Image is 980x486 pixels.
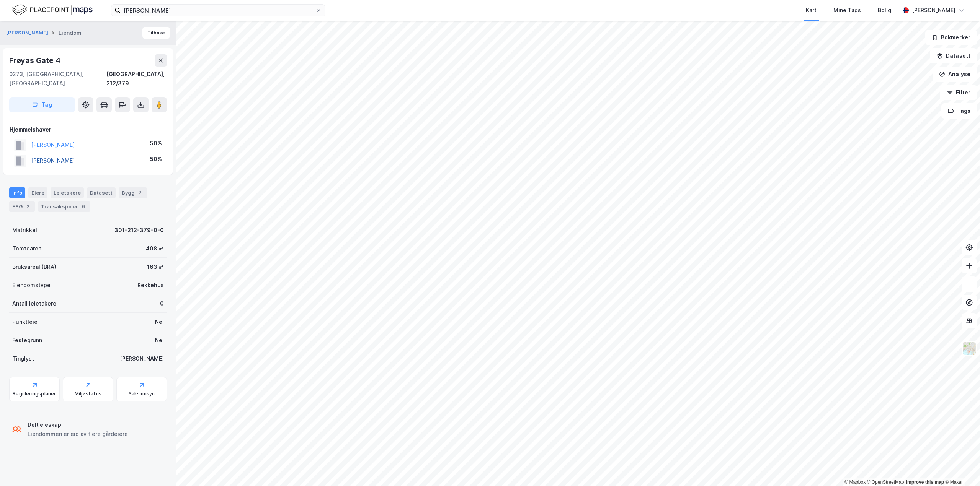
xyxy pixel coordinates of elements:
[6,29,50,37] button: [PERSON_NAME]
[147,262,164,271] div: 163 ㎡
[155,317,164,327] div: Nei
[942,449,980,486] iframe: Chat Widget
[137,281,164,290] div: Rekkehus
[12,3,93,17] img: logo.f888ab2527a4732fd821a326f86c7f29.svg
[106,70,167,88] div: [GEOGRAPHIC_DATA], 212/379
[12,354,34,363] div: Tinglyst
[160,299,164,308] div: 0
[9,97,75,112] button: Tag
[933,67,977,82] button: Analyse
[114,226,164,235] div: 301-212-379-0-0
[940,85,977,100] button: Filter
[12,281,51,290] div: Eiendomstype
[12,299,56,308] div: Antall leietakere
[129,391,155,397] div: Saksinnsyn
[28,429,128,439] div: Eiendommen er eid av flere gårdeiere
[24,203,32,210] div: 2
[962,341,977,356] img: Z
[28,187,47,198] div: Eiere
[75,391,101,397] div: Miljøstatus
[12,244,43,253] div: Tomteareal
[9,201,35,212] div: ESG
[12,336,42,345] div: Festegrunn
[12,317,38,327] div: Punktleie
[833,6,861,15] div: Mine Tags
[142,27,170,39] button: Tilbake
[51,187,84,198] div: Leietakere
[155,336,164,345] div: Nei
[146,244,164,253] div: 408 ㎡
[59,28,82,37] div: Eiendom
[878,6,891,15] div: Bolig
[9,54,62,67] div: Frøyas Gate 4
[925,30,977,45] button: Bokmerker
[12,226,37,235] div: Matrikkel
[941,103,977,119] button: Tags
[28,420,128,429] div: Delt eieskap
[120,354,164,363] div: [PERSON_NAME]
[10,125,167,134] div: Hjemmelshaver
[13,391,56,397] div: Reguleringsplaner
[867,479,904,485] a: OpenStreetMap
[80,203,87,210] div: 6
[9,70,106,88] div: 0273, [GEOGRAPHIC_DATA], [GEOGRAPHIC_DATA]
[12,262,56,271] div: Bruksareal (BRA)
[87,187,116,198] div: Datasett
[906,479,944,485] a: Improve this map
[844,479,866,485] a: Mapbox
[150,154,162,164] div: 50%
[38,201,90,212] div: Transaksjoner
[9,187,25,198] div: Info
[150,139,162,148] div: 50%
[136,189,144,197] div: 2
[806,6,817,15] div: Kart
[121,5,316,16] input: Søk på adresse, matrikkel, gårdeiere, leietakere eller personer
[942,449,980,486] div: Kontrollprogram for chat
[930,48,977,63] button: Datasett
[912,6,955,15] div: [PERSON_NAME]
[119,187,147,198] div: Bygg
